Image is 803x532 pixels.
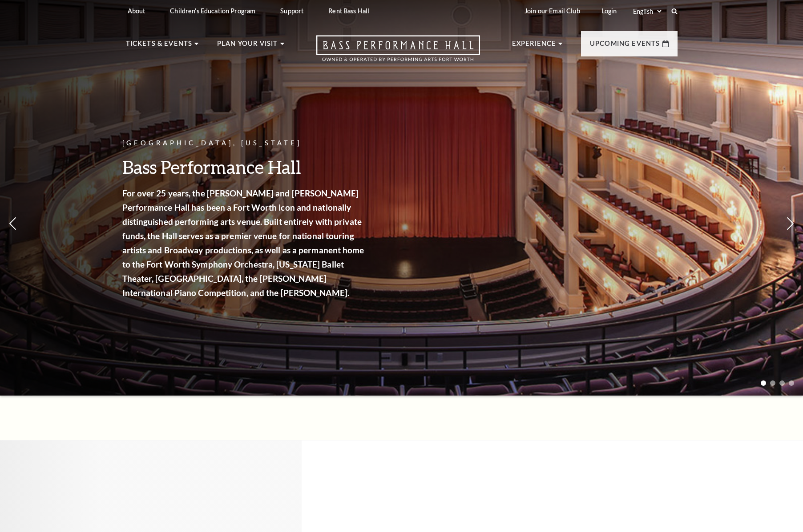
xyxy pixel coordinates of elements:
p: [GEOGRAPHIC_DATA], [US_STATE] [122,138,367,149]
p: Children's Education Program [170,7,255,15]
p: Experience [512,38,557,54]
select: Select: [631,7,663,16]
p: Tickets & Events [126,38,193,54]
p: Support [280,7,303,15]
strong: For over 25 years, the [PERSON_NAME] and [PERSON_NAME] Performance Hall has been a Fort Worth ico... [122,188,364,298]
h3: Bass Performance Hall [122,156,367,178]
p: Upcoming Events [590,38,660,54]
p: About [128,7,145,15]
p: Rent Bass Hall [328,7,369,15]
p: Plan Your Visit [217,38,278,54]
